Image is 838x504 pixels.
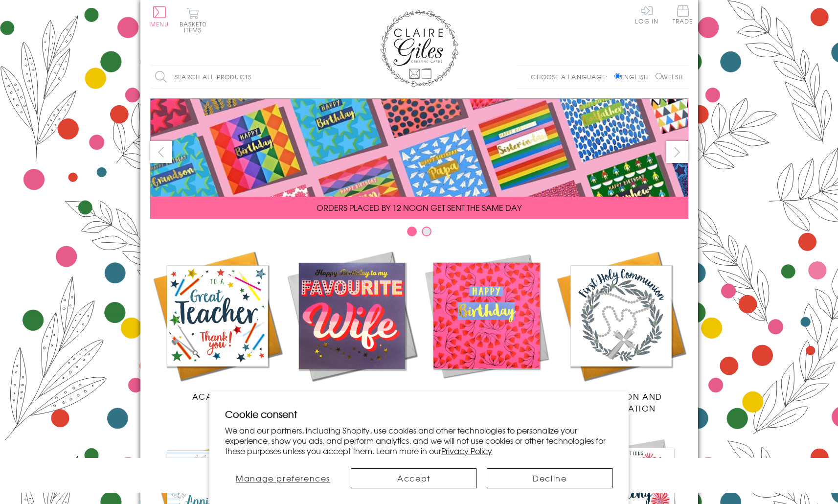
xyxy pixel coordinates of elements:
[319,390,384,402] span: New Releases
[150,20,169,28] span: Menu
[150,226,688,241] div: Carousel Pagination
[656,72,683,81] label: Welsh
[487,468,613,488] button: Decline
[150,6,169,27] button: Menu
[441,445,492,457] a: Privacy Policy
[380,10,458,87] img: Claire Giles Greetings Cards
[225,425,613,456] p: We and our partners, including Shopify, use cookies and other technologies to personalize your ex...
[635,5,658,24] a: Log In
[150,249,285,402] a: Academic
[180,8,206,33] button: Basket0 items
[656,73,662,79] input: Welsh
[312,66,321,88] input: Search
[317,202,521,213] span: ORDERS PLACED BY 12 NOON GET SENT THE SAME DAY
[184,20,206,34] span: 0 items
[225,407,613,421] h2: Cookie consent
[614,72,653,81] label: English
[673,5,693,24] span: Trade
[614,73,621,79] input: English
[531,72,612,81] p: Choose a language:
[351,468,477,488] button: Accept
[225,468,341,488] button: Manage preferences
[673,5,693,26] a: Trade
[150,66,321,88] input: Search all products
[236,472,330,484] span: Manage preferences
[422,227,431,236] button: Carousel Page 2
[463,390,510,402] span: Birthdays
[579,390,662,414] span: Communion and Confirmation
[554,249,688,414] a: Communion and Confirmation
[150,141,172,163] button: prev
[666,141,688,163] button: next
[419,249,554,402] a: Birthdays
[285,249,419,402] a: New Releases
[192,390,243,402] span: Academic
[407,227,417,236] button: Carousel Page 1 (Current Slide)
